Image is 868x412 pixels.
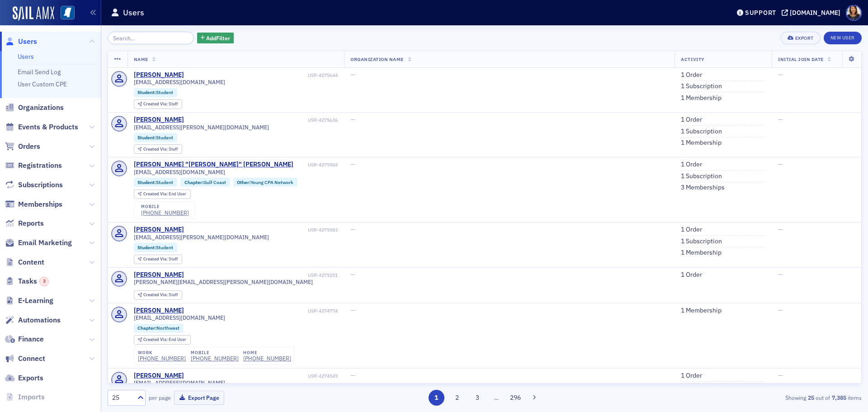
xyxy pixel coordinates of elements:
strong: 7,385 [830,393,848,402]
a: 1 Subscription [681,237,722,246]
a: Student:Student [137,180,173,185]
span: Add Filter [206,34,230,42]
span: — [350,225,355,233]
a: Memberships [5,199,62,209]
a: Finance [5,334,44,344]
span: Content [18,257,44,267]
a: 3 Memberships [681,184,725,192]
div: USR-4275583 [185,227,338,233]
span: [EMAIL_ADDRESS][DOMAIN_NAME] [134,314,225,321]
div: USR-4275251 [185,272,338,278]
a: Tasks3 [5,276,49,286]
a: Content [5,257,44,267]
span: Finance [18,334,44,344]
button: 1 [429,390,444,406]
a: Student:Student [137,245,173,251]
div: USR-4275644 [185,72,338,78]
span: Student : [137,134,156,141]
a: Organizations [5,103,64,113]
button: AddFilter [197,33,234,44]
span: Student : [137,89,156,95]
a: Subscriptions [5,180,63,190]
div: work [138,350,186,355]
button: 2 [449,390,465,406]
a: Exports [5,373,43,383]
a: Reports [5,218,44,228]
a: Connect [5,354,45,364]
span: Created Via : [143,101,169,107]
span: Created Via : [143,146,169,152]
div: Student: [134,178,178,187]
span: [EMAIL_ADDRESS][DOMAIN_NAME] [134,79,225,85]
div: Created Via: Staff [134,99,182,109]
div: [PHONE_NUMBER] [191,355,239,362]
span: Profile [846,5,862,21]
div: Chapter: [180,178,230,187]
input: Search… [108,32,194,44]
div: Student: [134,133,178,142]
a: Chapter:Gulf Coast [184,180,226,185]
span: Orders [18,142,40,152]
div: [PERSON_NAME] "[PERSON_NAME]" [PERSON_NAME] [134,161,293,169]
div: 25 [112,393,132,403]
a: 1 Order [681,161,702,169]
a: 1 Order [681,226,702,234]
a: 1 Membership [681,94,722,102]
span: [EMAIL_ADDRESS][PERSON_NAME][DOMAIN_NAME] [134,124,269,131]
a: Registrations [5,161,62,170]
span: Chapter : [184,179,203,185]
label: per page [149,393,171,402]
span: Automations [18,315,61,325]
a: 1 Order [681,271,702,279]
div: USR-4275636 [185,117,338,123]
div: mobile [141,204,189,209]
div: mobile [191,350,239,355]
div: Created Via: Staff [134,290,182,300]
span: Initial Join Date [778,56,824,62]
a: Orders [5,142,40,152]
a: Users [5,37,37,47]
span: Student : [137,179,156,185]
div: [PERSON_NAME] [134,71,184,79]
span: — [778,115,783,123]
a: Student:Student [137,135,173,141]
a: [PERSON_NAME] [134,372,184,380]
a: [PHONE_NUMBER] [141,209,189,216]
span: Organizations [18,103,64,113]
span: Organization Name [350,56,404,62]
span: … [490,393,503,402]
span: — [778,225,783,233]
span: — [778,270,783,279]
a: Email Marketing [5,238,72,248]
div: Student: [134,243,178,252]
div: Staff [143,147,178,152]
a: Users [18,52,34,61]
span: Imports [18,392,45,402]
div: USR-4274774 [185,308,338,314]
div: Staff [143,257,178,262]
a: Imports [5,392,45,402]
div: USR-4274545 [185,373,338,379]
span: Activity [681,56,704,62]
a: 1 Membership [681,249,722,257]
span: Users [18,37,37,47]
span: Email Marketing [18,238,72,248]
a: 1 Subscription [681,128,722,136]
div: 3 [39,277,49,286]
img: SailAMX [13,6,54,21]
span: — [350,371,355,379]
span: Tasks [18,276,49,286]
a: [PERSON_NAME] [134,226,184,234]
a: [PHONE_NUMBER] [243,355,291,362]
span: — [350,306,355,314]
a: [PERSON_NAME] [134,271,184,279]
span: Reports [18,218,44,228]
a: Events & Products [5,122,78,132]
span: — [778,71,783,79]
a: [PERSON_NAME] [134,307,184,315]
div: [PHONE_NUMBER] [138,355,186,362]
a: View Homepage [54,6,75,21]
